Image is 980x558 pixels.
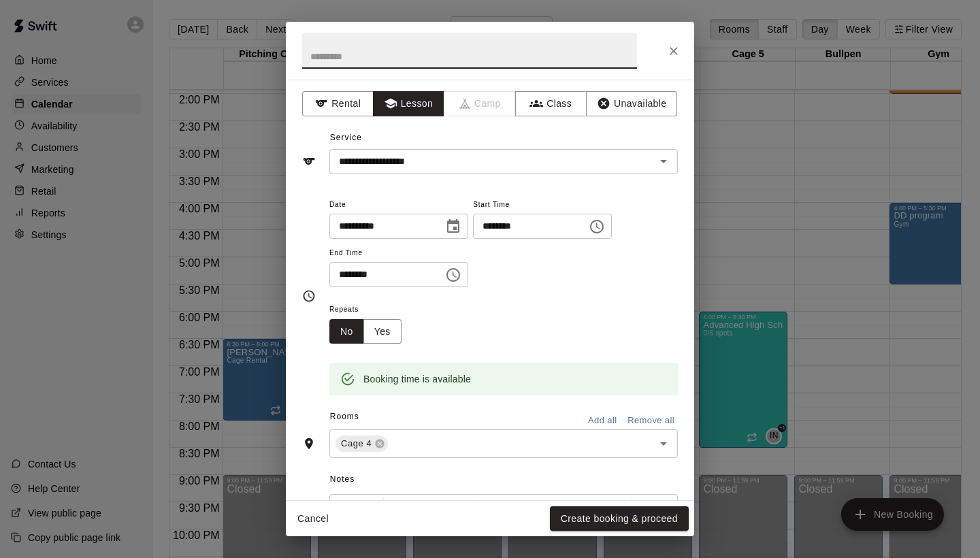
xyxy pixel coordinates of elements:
svg: Timing [302,289,316,303]
span: Date [329,196,468,214]
button: Add all [581,410,624,431]
button: Insert Link [604,497,627,522]
span: End Time [329,244,468,263]
button: Choose time, selected time is 5:00 PM [583,213,610,240]
span: Camps can only be created in the Services page [444,91,516,116]
button: Unavailable [586,91,677,116]
button: Open [654,152,673,171]
button: Left Align [634,497,657,522]
div: outlined button group [329,319,402,344]
button: Undo [333,497,356,522]
div: Booking time is available [363,367,471,391]
button: Class [515,91,587,116]
span: Notes [330,469,678,491]
button: Yes [363,319,402,344]
button: No [329,319,364,344]
button: Lesson [373,91,444,116]
button: Format Bold [481,497,504,522]
button: Rental [302,91,374,116]
button: Choose date, selected date is Aug 20, 2025 [440,213,467,240]
span: Rooms [330,412,359,421]
span: Service [330,133,362,142]
svg: Service [302,154,316,168]
button: Create booking & proceed [550,506,689,531]
div: Cage 4 [336,436,388,452]
button: Format Italics [506,497,529,522]
button: Insert Code [579,497,602,522]
button: Redo [357,497,380,522]
button: Format Strikethrough [555,497,578,522]
span: Repeats [329,301,412,319]
button: Choose time, selected time is 6:00 PM [440,261,467,289]
svg: Rooms [302,437,316,450]
button: Remove all [624,410,678,431]
button: Cancel [291,506,335,531]
span: Cage 4 [336,437,377,450]
span: Start Time [473,196,612,214]
button: Open [654,434,673,453]
button: Format Underline [530,497,553,522]
button: Formatting Options [387,497,475,522]
button: Close [661,39,686,63]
